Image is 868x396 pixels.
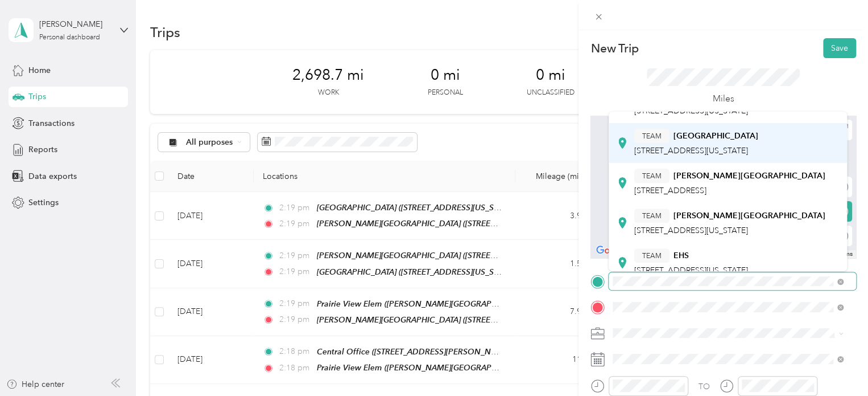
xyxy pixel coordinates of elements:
[698,381,710,393] div: TO
[642,251,662,261] span: TEAM
[593,243,631,258] a: Open this area in Google Maps (opens a new window)
[673,211,825,221] strong: [PERSON_NAME][GEOGRAPHIC_DATA]
[713,92,734,106] p: Miles
[634,226,748,235] span: [STREET_ADDRESS][US_STATE]
[634,146,748,156] span: [STREET_ADDRESS][US_STATE]
[634,248,669,263] button: TEAM
[634,129,669,143] button: TEAM
[673,171,825,181] strong: [PERSON_NAME][GEOGRAPHIC_DATA]
[634,186,706,195] span: [STREET_ADDRESS]
[642,131,662,141] span: TEAM
[642,171,662,181] span: TEAM
[634,209,669,223] button: TEAM
[634,169,669,183] button: TEAM
[642,211,662,221] span: TEAM
[804,332,868,396] iframe: Everlance-gr Chat Button Frame
[673,251,689,261] strong: EHS
[823,38,856,58] button: Save
[593,243,631,258] img: Google
[673,131,758,141] strong: [GEOGRAPHIC_DATA]
[634,266,748,275] span: [STREET_ADDRESS][US_STATE]
[590,40,638,56] p: New Trip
